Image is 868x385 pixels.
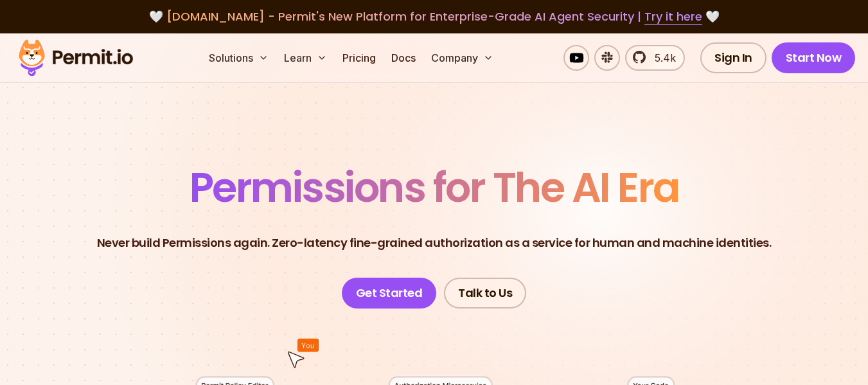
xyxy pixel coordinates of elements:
span: 5.4k [647,50,676,66]
p: Never build Permissions again. Zero-latency fine-grained authorization as a service for human and... [97,234,772,252]
img: Permit logo [13,36,139,80]
a: Get Started [342,278,437,309]
span: Permissions for The AI Era [190,159,679,216]
a: Sign In [700,42,766,73]
a: Pricing [337,45,381,71]
span: [DOMAIN_NAME] - Permit's New Platform for Enterprise-Grade AI Agent Security | [166,8,702,24]
div: 🤍 🤍 [31,8,837,26]
a: Start Now [772,42,856,73]
a: 5.4k [625,45,685,71]
a: Talk to Us [444,278,526,309]
button: Company [426,45,499,71]
button: Solutions [204,45,274,71]
a: Docs [386,45,421,71]
button: Learn [279,45,332,71]
a: Try it here [644,8,702,25]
